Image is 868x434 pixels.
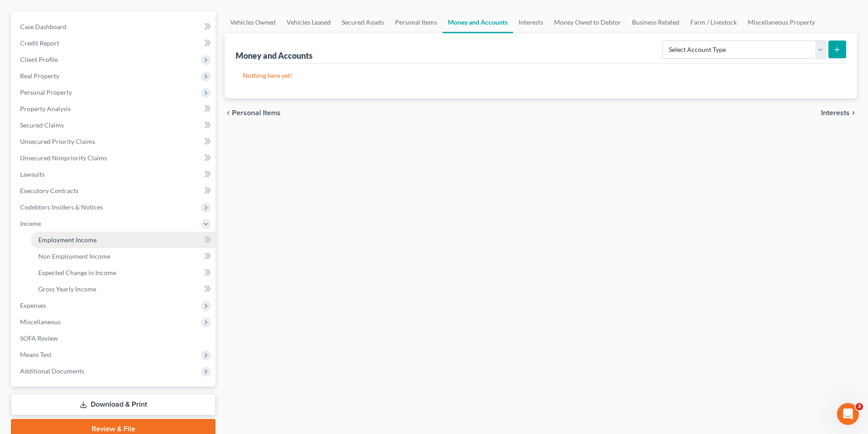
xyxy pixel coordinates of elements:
a: Vehicles Leased [281,11,336,33]
a: Interests [513,11,549,33]
iframe: Intercom live chat [837,403,859,425]
div: Money and Accounts [236,50,313,61]
a: Download & Print [11,394,216,415]
a: Farm / Livestock [685,11,742,33]
a: Business Related [627,11,685,33]
span: Personal Items [232,109,281,117]
button: chevron_left Personal Items [225,109,281,117]
a: SOFA Review [13,330,216,347]
span: Secured Claims [20,121,64,129]
a: Expected Change in Income [31,265,216,281]
span: Interests [821,109,850,117]
span: Expected Change in Income [38,269,116,276]
a: Money and Accounts [442,11,513,33]
span: Client Profile [20,56,58,63]
span: Gross Yearly Income [38,285,96,293]
span: Credit Report [20,39,59,47]
span: Unsecured Nonpriority Claims [20,154,107,162]
a: Vehicles Owned [225,11,281,33]
a: Unsecured Priority Claims [13,133,216,150]
i: chevron_left [225,109,232,117]
a: Secured Claims [13,117,216,133]
span: Employment Income [38,236,97,244]
span: Unsecured Priority Claims [20,138,95,145]
span: Miscellaneous [20,318,61,326]
a: Property Analysis [13,101,216,117]
a: Credit Report [13,35,216,51]
span: Non Employment Income [38,252,110,260]
a: Personal Items [390,11,442,33]
p: Nothing here yet! [243,71,839,80]
a: Non Employment Income [31,248,216,265]
button: Interests chevron_right [821,109,857,117]
span: Case Dashboard [20,23,67,31]
span: Executory Contracts [20,187,78,194]
a: Employment Income [31,232,216,248]
a: Miscellaneous Property [742,11,821,33]
span: Property Analysis [20,105,71,112]
a: Case Dashboard [13,19,216,35]
span: Codebtors Insiders & Notices [20,203,103,211]
span: 3 [856,403,863,410]
span: Additional Documents [20,367,84,375]
span: Income [20,220,41,227]
span: Real Property [20,72,59,80]
span: Personal Property [20,88,72,96]
i: chevron_right [850,109,857,117]
span: Expenses [20,301,46,309]
span: SOFA Review [20,334,58,342]
a: Lawsuits [13,166,216,183]
span: Means Test [20,351,51,358]
span: Lawsuits [20,170,45,178]
a: Gross Yearly Income [31,281,216,297]
a: Money Owed to Debtor [549,11,627,33]
a: Executory Contracts [13,183,216,199]
a: Unsecured Nonpriority Claims [13,150,216,166]
a: Secured Assets [336,11,390,33]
